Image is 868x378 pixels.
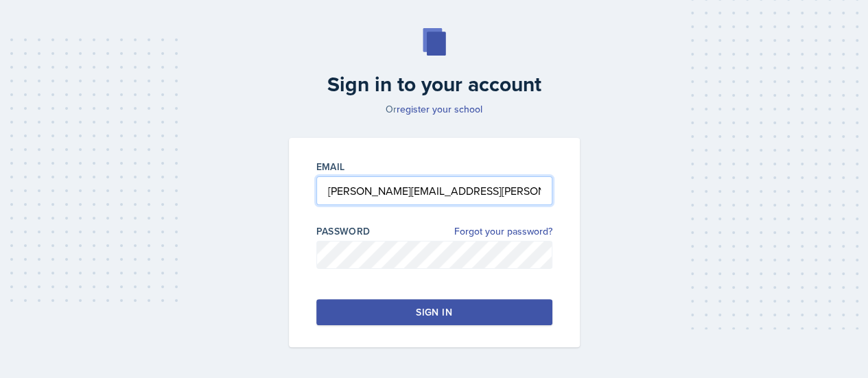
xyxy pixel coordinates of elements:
a: Forgot your password? [454,224,552,239]
h2: Sign in to your account [281,72,588,97]
div: Sign in [416,305,451,319]
input: Email [316,176,552,205]
p: Or [281,102,588,116]
label: Password [316,224,371,238]
label: Email [316,160,345,174]
a: register your school [397,102,482,116]
button: Sign in [316,299,552,325]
